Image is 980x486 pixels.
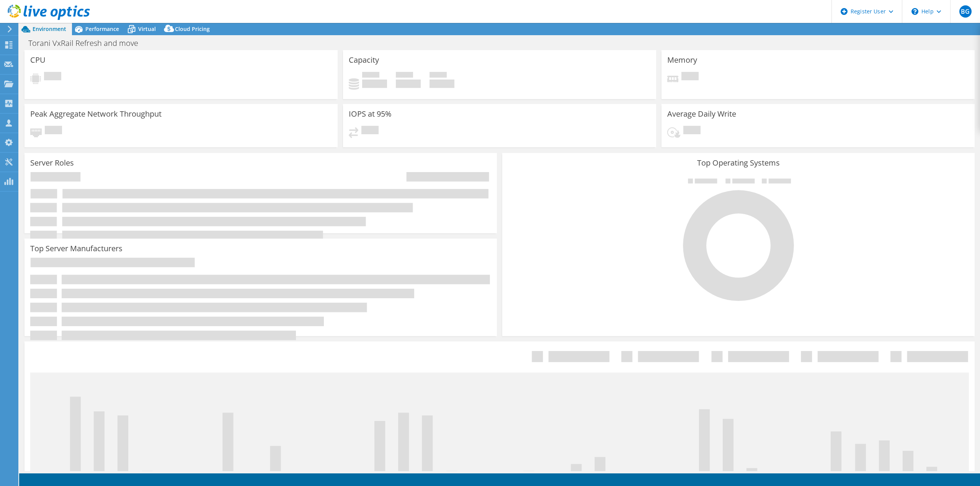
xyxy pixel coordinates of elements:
[30,56,46,64] h3: CPU
[175,25,210,33] span: Cloud Pricing
[959,5,972,18] span: BG
[138,25,156,33] span: Virtual
[508,159,969,167] h3: Top Operating Systems
[361,126,379,136] span: Pending
[44,72,61,82] span: Pending
[430,72,447,80] span: Total
[25,39,150,47] h1: Torani VxRail Refresh and move
[349,110,392,118] h3: IOPS at 95%
[396,80,421,88] h4: 0 GiB
[33,25,66,33] span: Environment
[396,72,413,80] span: Free
[667,56,697,64] h3: Memory
[30,110,162,118] h3: Peak Aggregate Network Throughput
[85,25,119,33] span: Performance
[911,8,918,15] svg: \n
[45,126,62,136] span: Pending
[349,56,379,64] h3: Capacity
[667,110,736,118] h3: Average Daily Write
[30,244,122,253] h3: Top Server Manufacturers
[30,159,74,167] h3: Server Roles
[362,72,379,80] span: Used
[430,80,454,88] h4: 0 GiB
[683,126,701,136] span: Pending
[681,72,699,82] span: Pending
[362,80,387,88] h4: 0 GiB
